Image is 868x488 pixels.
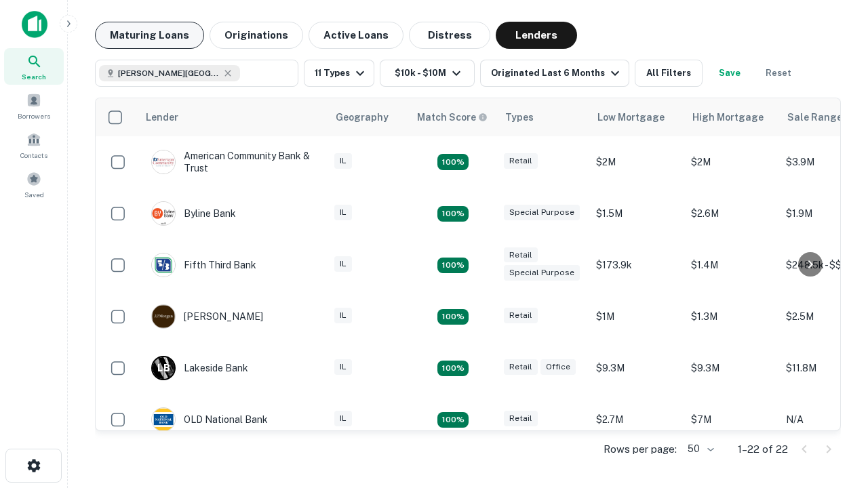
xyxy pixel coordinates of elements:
div: Matching Properties: 3, hasApolloMatch: undefined [437,361,469,377]
a: Borrowers [4,87,64,124]
div: Retail [504,411,538,426]
h6: Match Score [417,110,485,125]
div: Special Purpose [504,265,580,281]
div: [PERSON_NAME] [151,304,263,329]
div: Retail [504,308,538,323]
td: $1.4M [684,239,779,291]
div: Matching Properties: 2, hasApolloMatch: undefined [437,412,469,428]
button: Originated Last 6 Months [480,60,629,87]
div: Retail [504,247,538,263]
div: 50 [682,439,716,459]
div: Low Mortgage [597,109,665,125]
img: picture [152,150,175,174]
button: Lenders [496,22,577,49]
td: $1.3M [684,291,779,342]
a: Saved [4,166,64,203]
button: Reset [757,60,800,87]
img: picture [152,305,175,328]
th: Lender [138,98,328,136]
div: IL [334,205,352,220]
div: IL [334,308,352,323]
div: Lender [146,109,178,125]
div: Matching Properties: 3, hasApolloMatch: undefined [437,206,469,222]
a: Search [4,48,64,85]
span: Saved [24,189,44,200]
p: 1–22 of 22 [738,441,788,457]
div: Matching Properties: 2, hasApolloMatch: undefined [437,309,469,325]
img: picture [152,408,175,431]
div: Retail [504,359,538,375]
td: $173.9k [589,239,684,291]
span: [PERSON_NAME][GEOGRAPHIC_DATA], [GEOGRAPHIC_DATA] [118,67,220,79]
button: All Filters [635,60,703,87]
th: Geography [328,98,409,136]
div: IL [334,359,352,375]
div: Types [505,109,534,125]
span: Contacts [20,150,47,161]
button: Save your search to get updates of matches that match your search criteria. [708,60,751,87]
td: $1M [589,291,684,342]
div: American Community Bank & Trust [151,150,314,174]
td: $9.3M [684,342,779,394]
button: $10k - $10M [380,60,475,87]
span: Borrowers [18,110,50,121]
div: Office [540,359,576,375]
td: $2M [684,136,779,188]
div: OLD National Bank [151,407,268,432]
button: Maturing Loans [95,22,204,49]
button: 11 Types [304,60,374,87]
td: $2.7M [589,394,684,445]
img: capitalize-icon.png [22,11,47,38]
th: Low Mortgage [589,98,684,136]
div: Matching Properties: 2, hasApolloMatch: undefined [437,154,469,170]
span: Search [22,71,46,82]
img: picture [152,202,175,225]
div: Special Purpose [504,205,580,220]
div: Retail [504,153,538,169]
th: High Mortgage [684,98,779,136]
th: Capitalize uses an advanced AI algorithm to match your search with the best lender. The match sco... [409,98,497,136]
div: Geography [336,109,389,125]
td: $7M [684,394,779,445]
td: $9.3M [589,342,684,394]
div: IL [334,411,352,426]
p: Rows per page: [604,441,677,457]
td: $2.6M [684,188,779,239]
button: Originations [210,22,303,49]
div: Fifth Third Bank [151,253,256,277]
button: Distress [409,22,490,49]
td: $1.5M [589,188,684,239]
div: Lakeside Bank [151,356,248,380]
th: Types [497,98,589,136]
div: Byline Bank [151,201,236,226]
img: picture [152,253,175,277]
div: Capitalize uses an advanced AI algorithm to match your search with the best lender. The match sco... [417,110,488,125]
p: L B [157,361,170,375]
button: Active Loans [309,22,403,49]
iframe: Chat Widget [800,336,868,401]
div: Originated Last 6 Months [491,65,623,81]
div: Matching Properties: 2, hasApolloMatch: undefined [437,258,469,274]
div: IL [334,256,352,272]
div: High Mortgage [692,109,764,125]
td: $2M [589,136,684,188]
div: IL [334,153,352,169]
div: Sale Range [787,109,842,125]
a: Contacts [4,127,64,163]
